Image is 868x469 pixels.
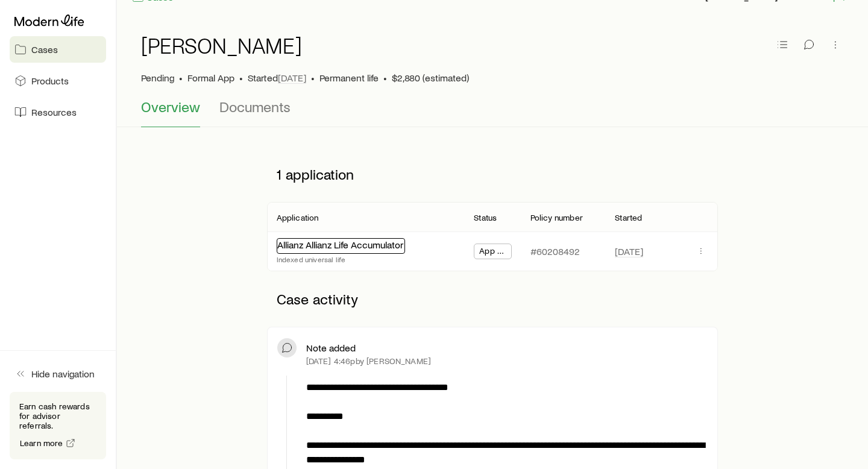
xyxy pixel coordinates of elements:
span: Hide navigation [31,368,95,380]
p: #60208492 [530,245,580,257]
span: Products [31,75,69,87]
span: Overview [141,98,200,115]
div: Case details tabs [141,98,844,127]
span: • [383,72,387,84]
span: [DATE] [615,245,643,257]
span: Cases [31,43,58,55]
span: Permanent life [319,72,379,84]
a: Cases [10,36,106,63]
p: Note added [306,342,356,354]
span: Resources [31,106,77,118]
span: • [179,72,183,84]
p: Indexed universal life [277,254,405,264]
h1: [PERSON_NAME] [141,33,302,57]
p: [DATE] 4:46p by [PERSON_NAME] [306,356,431,366]
p: Started [248,72,306,84]
span: App Submitted [479,246,506,259]
span: [DATE] [278,72,306,84]
span: Learn more [20,439,63,447]
p: Pending [141,72,174,84]
p: Policy number [530,213,583,222]
a: Allianz Allianz Life Accumulator [277,239,403,250]
p: Earn cash rewards for advisor referrals. [19,401,96,430]
span: Documents [219,98,291,115]
a: Products [10,68,106,94]
p: Case activity [267,281,719,317]
div: Allianz Allianz Life Accumulator [277,238,405,254]
p: Status [474,213,497,222]
button: Hide navigation [10,360,106,387]
p: Application [277,213,319,222]
p: Started [615,213,642,222]
div: Earn cash rewards for advisor referrals.Learn more [10,392,106,459]
span: Formal App [187,72,234,84]
p: 1 application [267,156,719,192]
span: $2,880 (estimated) [392,72,469,84]
span: • [239,72,243,84]
a: Resources [10,99,106,125]
span: • [311,72,315,84]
